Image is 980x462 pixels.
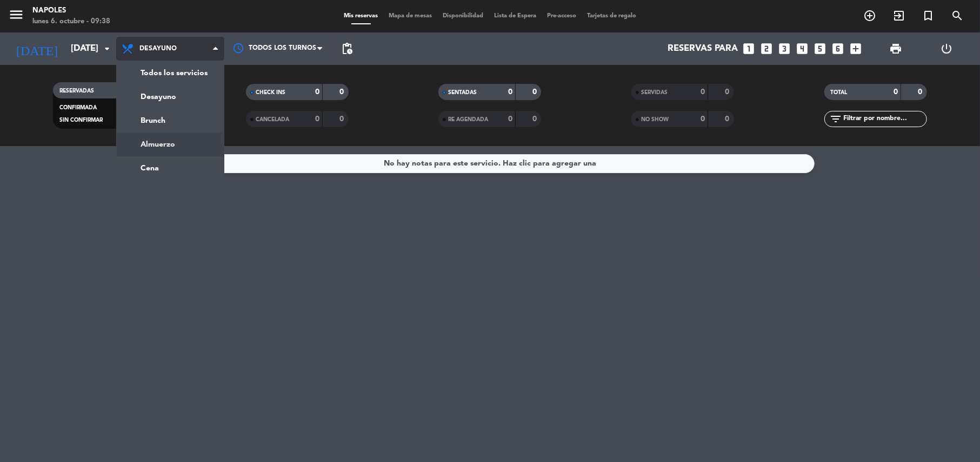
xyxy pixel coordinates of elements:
span: TOTAL [831,90,848,95]
i: looks_4 [795,42,809,56]
strong: 0 [508,115,512,123]
strong: 0 [725,88,732,96]
i: exit_to_app [892,9,905,22]
strong: 0 [508,88,512,96]
span: Reservas para [668,44,738,54]
i: search [951,9,964,22]
button: menu [8,6,24,27]
i: power_settings_new [940,42,953,55]
span: Desayuno [139,45,177,52]
i: add_box [849,42,863,56]
i: arrow_drop_down [101,42,114,55]
span: RESERVADAS [59,88,94,94]
span: NO SHOW [641,117,669,122]
a: Almuerzo [117,133,224,156]
span: pending_actions [341,42,354,55]
span: SENTADAS [448,90,477,95]
strong: 0 [532,115,539,123]
div: LOG OUT [921,32,972,65]
span: Disponibilidad [437,13,489,19]
a: Cena [117,156,224,180]
a: Brunch [117,109,224,133]
i: [DATE] [8,37,65,61]
span: Pre-acceso [542,13,582,19]
strong: 0 [701,115,705,123]
i: menu [8,6,24,23]
span: RE AGENDADA [448,117,488,122]
i: filter_list [830,113,843,126]
strong: 0 [725,115,732,123]
div: lunes 6. octubre - 09:38 [32,16,110,27]
a: Desayuno [117,85,224,109]
i: looks_two [759,42,774,56]
div: Napoles [32,5,110,16]
i: looks_6 [831,42,845,56]
span: CONFIRMADA [59,105,97,110]
strong: 0 [701,88,705,96]
strong: 0 [315,115,319,123]
i: looks_one [742,42,756,56]
span: SIN CONFIRMAR [59,117,103,123]
a: Todos los servicios [117,61,224,85]
i: looks_5 [813,42,827,56]
strong: 0 [315,88,319,96]
span: CANCELADA [256,117,289,122]
span: Mis reservas [338,13,383,19]
input: Filtrar por nombre... [843,113,926,125]
strong: 0 [894,88,898,96]
i: add_circle_outline [863,9,876,22]
span: CHECK INS [256,90,285,95]
span: print [889,42,902,55]
span: SERVIDAS [641,90,668,95]
strong: 0 [339,88,346,96]
strong: 0 [339,115,346,123]
span: Mapa de mesas [383,13,437,19]
i: looks_3 [777,42,791,56]
strong: 0 [532,88,539,96]
div: No hay notas para este servicio. Haz clic para agregar una [384,157,596,170]
span: Tarjetas de regalo [582,13,642,19]
i: turned_in_not [922,9,935,22]
strong: 0 [918,88,924,96]
span: Lista de Espera [489,13,542,19]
